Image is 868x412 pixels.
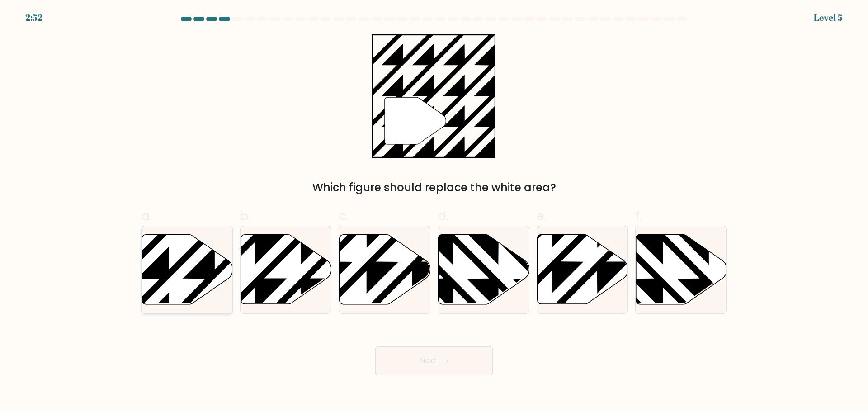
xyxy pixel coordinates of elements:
[25,11,42,24] div: 2:52
[339,207,349,225] span: c.
[375,346,493,375] button: Next
[537,207,547,225] span: e.
[438,207,448,225] span: d.
[814,11,843,24] div: Level 5
[385,97,446,144] g: "
[141,207,152,225] span: a.
[635,207,642,225] span: f.
[240,207,251,225] span: b.
[146,180,722,196] div: Which figure should replace the white area?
